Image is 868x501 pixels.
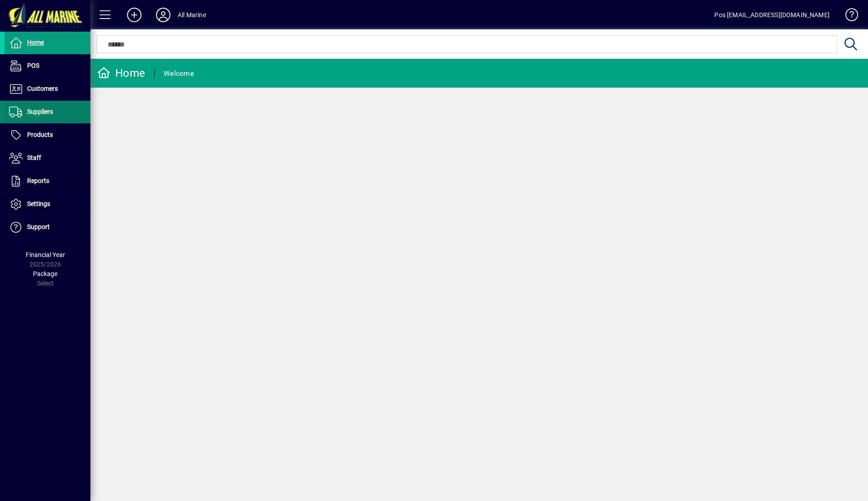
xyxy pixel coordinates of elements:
[149,7,178,23] button: Profile
[164,66,194,81] div: Welcome
[5,124,90,146] a: Products
[27,131,53,138] span: Products
[33,270,57,277] span: Package
[27,39,44,46] span: Home
[714,8,830,22] div: Pos [EMAIL_ADDRESS][DOMAIN_NAME]
[5,170,90,192] a: Reports
[5,101,90,123] a: Suppliers
[27,200,50,207] span: Settings
[27,108,53,115] span: Suppliers
[839,2,857,31] a: Knowledge Base
[120,7,149,23] button: Add
[27,62,39,69] span: POS
[5,55,90,77] a: POS
[5,78,90,100] a: Customers
[27,223,50,230] span: Support
[97,66,145,80] div: Home
[27,154,41,161] span: Staff
[5,147,90,169] a: Staff
[5,216,90,239] a: Support
[27,85,58,92] span: Customers
[178,8,206,22] div: All Marine
[5,193,90,215] a: Settings
[26,251,65,258] span: Financial Year
[27,177,49,184] span: Reports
